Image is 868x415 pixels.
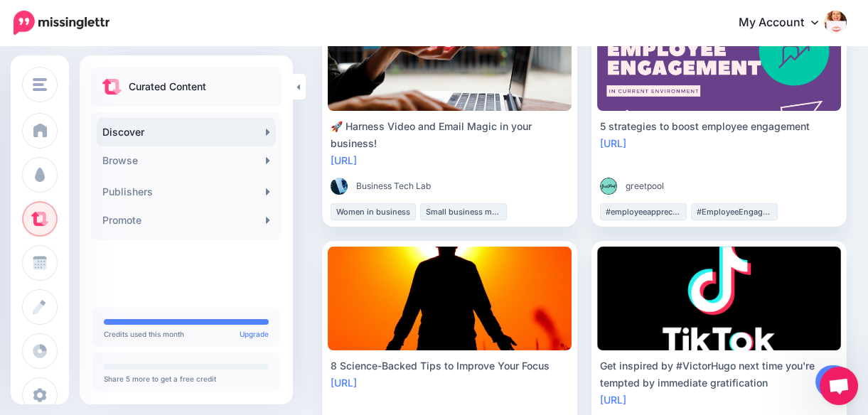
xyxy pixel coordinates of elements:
[626,179,664,193] span: greetpool
[331,178,348,195] img: 0HAZ19QKSG2B263OGLR71F8XJODDG3S7_thumb.png
[33,78,47,91] img: menu.png
[331,154,357,166] a: [URL]
[129,78,206,95] p: Curated Content
[97,178,276,206] a: Publishers
[331,118,569,152] div: 🚀 Harness Video and Email Magic in your business!
[356,179,431,193] span: Business Tech Lab
[97,206,276,235] a: Promote
[724,6,847,41] a: My Account
[331,377,357,389] a: [URL]
[102,79,122,95] img: curate.png
[331,203,416,220] li: Women in business
[600,203,687,220] li: #employeeappreciation
[600,178,617,195] img: CQJZ4F2XLIHHDK0T9DMSVGUL90MLK6H3_thumb.png
[420,203,507,220] li: Small business marketing
[97,146,276,175] a: Browse
[600,118,838,135] div: 5 strategies to boost employee engagement
[820,367,858,405] a: Open chat
[97,118,276,146] a: Discover
[600,137,626,149] a: [URL]
[600,394,626,406] a: [URL]
[600,357,838,392] div: Get inspired by #VictorHugo next time you're tempted by immediate gratification
[331,357,569,374] div: 8 Science-Backed Tips to Improve Your Focus
[14,11,109,35] img: Missinglettr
